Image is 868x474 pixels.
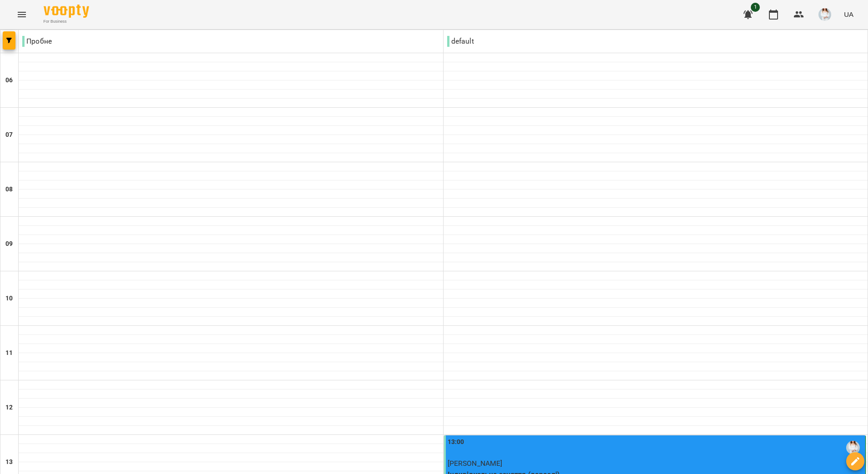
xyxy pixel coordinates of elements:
[44,5,89,18] img: Voopty Logo
[11,4,33,25] button: Menu
[5,457,13,467] h6: 13
[844,10,853,19] span: UA
[5,75,13,85] h6: 06
[447,36,474,47] p: default
[44,19,89,25] span: For Business
[448,459,503,468] span: [PERSON_NAME]
[846,441,860,454] img: Хоменко Марина Віталіївна
[5,403,13,413] h6: 12
[5,185,13,195] h6: 08
[448,437,464,447] label: 13:00
[840,6,857,23] button: UA
[5,239,13,249] h6: 09
[818,8,831,21] img: 31cba75fe2bd3cb19472609ed749f4b6.jpg
[5,130,13,140] h6: 07
[5,348,13,358] h6: 11
[22,36,52,47] p: Пробне
[5,294,13,304] h6: 10
[751,3,760,12] span: 1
